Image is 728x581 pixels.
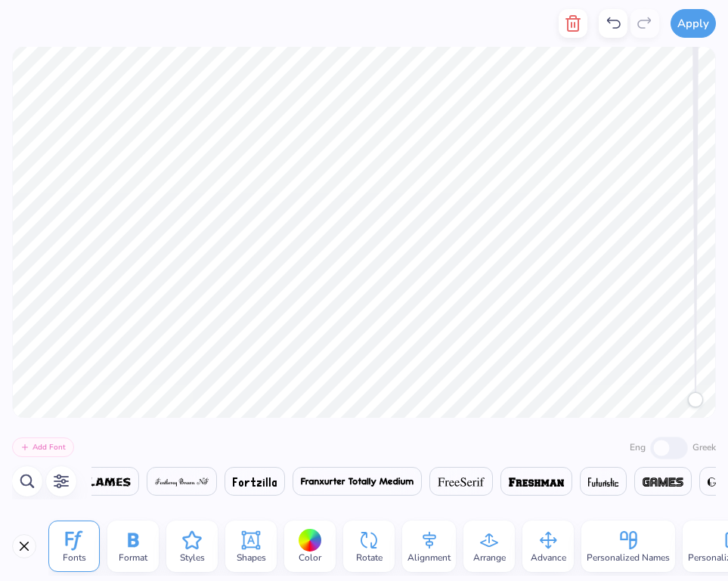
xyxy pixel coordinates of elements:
[630,440,646,454] label: Eng
[155,477,209,487] img: Fontleroy Brown NF
[233,477,277,487] img: Fortzilla
[688,392,703,407] div: Accessibility label
[587,552,670,564] span: Personalized Names
[407,552,451,564] span: Alignment
[63,552,86,564] span: Fonts
[82,477,131,487] img: Flames
[473,552,506,564] span: Arrange
[237,552,266,564] span: Shapes
[12,534,36,558] button: Close
[643,477,683,487] img: Games
[692,440,716,454] label: Greek
[12,437,74,457] button: Add Font
[119,552,147,564] span: Format
[509,477,564,487] img: Freshman
[671,9,716,38] button: Apply
[356,552,383,564] span: Rotate
[438,477,485,487] img: FreeSerif
[301,477,414,487] img: Franxurter Totally Medium
[180,552,205,564] span: Styles
[299,552,321,564] span: Color
[588,477,618,487] img: Futuristic
[531,552,566,564] span: Advance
